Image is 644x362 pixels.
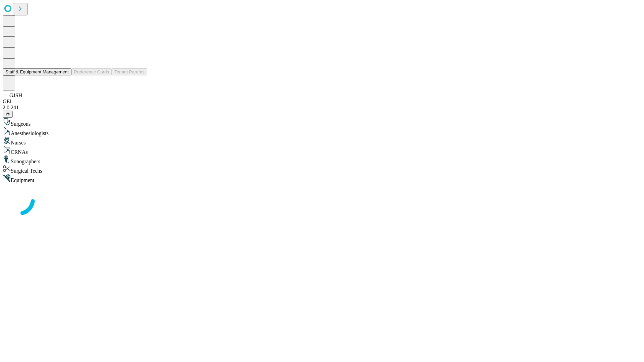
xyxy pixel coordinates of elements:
[3,127,641,136] div: Anesthesiologists
[3,155,641,165] div: Sonographers
[3,68,71,75] button: Staff & Equipment Management
[9,93,22,98] span: GJSH
[3,99,641,105] div: GEI
[112,68,147,75] button: Tenant Params
[71,68,112,75] button: Preference Cards
[3,174,641,183] div: Equipment
[3,165,641,174] div: Surgical Techs
[3,146,641,155] div: CRNAs
[3,111,13,118] button: @
[5,112,10,117] span: @
[3,136,641,146] div: Nurses
[3,105,641,111] div: 2.0.241
[3,118,641,127] div: Surgeons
